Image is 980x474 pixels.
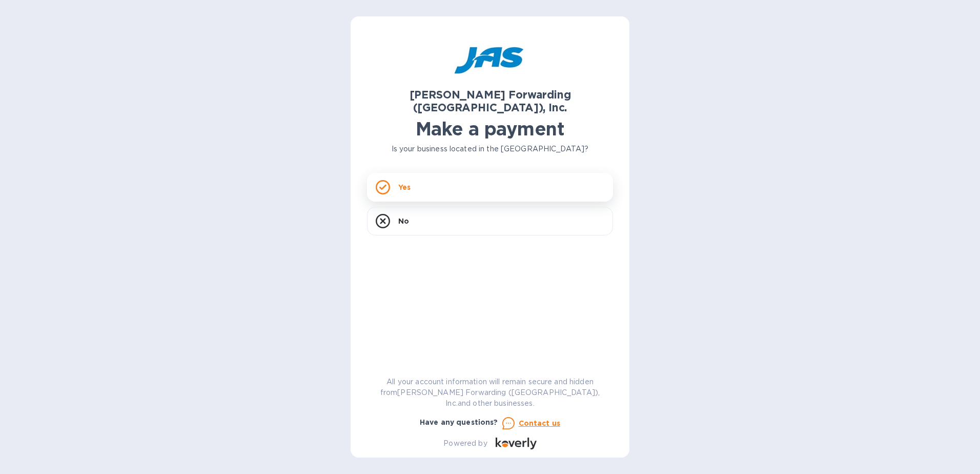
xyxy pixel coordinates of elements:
[443,438,487,449] p: Powered by
[519,419,561,427] u: Contact us
[420,418,498,426] b: Have any questions?
[410,88,571,114] b: [PERSON_NAME] Forwarding ([GEOGRAPHIC_DATA]), Inc.
[367,118,613,140] h1: Make a payment
[398,216,409,226] p: No
[398,182,411,192] p: Yes
[367,377,613,409] p: All your account information will remain secure and hidden from [PERSON_NAME] Forwarding ([GEOGRA...
[367,144,613,154] p: Is your business located in the [GEOGRAPHIC_DATA]?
